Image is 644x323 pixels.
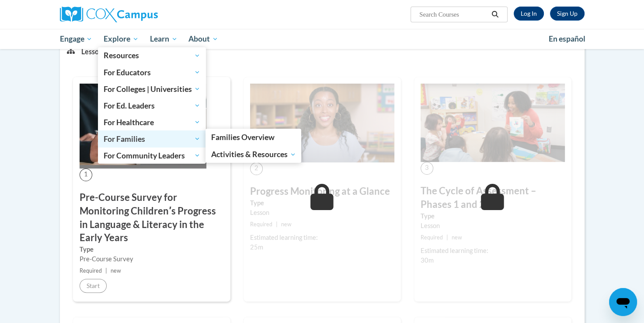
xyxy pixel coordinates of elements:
a: For Healthcare [98,114,206,130]
a: Families Overview [205,129,302,146]
span: Activities & Resources [211,149,296,160]
span: For Educators [104,67,200,77]
a: Log In [514,7,544,21]
img: Course Image [421,84,565,162]
span: | [446,234,448,241]
span: | [105,267,107,274]
div: Estimated learning time: [421,246,565,256]
button: Start [80,279,107,293]
div: Lesson [250,208,394,218]
div: Pre-Course Survey [80,254,224,264]
span: Engage [59,34,92,44]
button: Search [488,9,501,20]
label: Type [80,245,224,254]
span: For Ed. Leaders [104,100,200,111]
span: new [111,267,121,274]
div: Lesson [421,221,565,231]
h3: Pre-Course Survey for Monitoring Childrenʹs Progress in Language & Literacy in the Early Years [80,191,224,245]
span: For Community Leaders [104,150,200,161]
a: Learn [144,29,183,49]
span: About [188,34,218,44]
a: For Educators [98,64,206,81]
h3: Progress Monitoring at a Glance [250,185,394,198]
p: Lessons [81,47,106,56]
span: For Colleges | Universities [104,84,200,94]
span: 1 [80,169,92,181]
a: Activities & Resources [205,146,302,163]
img: Course Image [80,84,206,169]
a: For Community Leaders [98,147,206,164]
a: About [183,29,224,49]
span: Learn [150,34,178,44]
span: 3 [421,162,433,175]
span: new [452,234,462,241]
span: 30m [421,256,434,264]
label: Type [421,211,565,221]
a: Engage [54,29,98,49]
a: For Colleges | Universities [98,81,206,97]
a: Register [550,7,585,21]
a: En español [543,30,591,48]
a: Explore [98,29,144,49]
span: En español [549,34,585,43]
div: Estimated learning time: [250,233,394,242]
span: | [276,221,278,228]
img: Cox Campus [60,7,158,22]
iframe: Button to launch messaging window [609,288,637,316]
span: Families Overview [211,133,275,142]
h3: The Cycle of Assessment – Phases 1 and 2 [421,184,565,211]
a: Resources [98,47,206,64]
span: Explore [104,34,139,44]
div: Main menu [47,29,598,49]
span: Required [250,221,272,228]
span: For Healthcare [104,117,200,127]
label: Type [250,198,394,208]
span: 2 [250,162,263,175]
a: For Families [98,130,206,147]
input: Search Courses [418,9,488,20]
span: 25m [250,243,263,251]
a: For Ed. Leaders [98,97,206,114]
span: Required [80,267,102,274]
span: Required [421,234,443,241]
span: new [281,221,292,228]
a: Cox Campus [60,7,226,22]
span: For Families [104,133,200,144]
span: Resources [104,50,200,61]
img: Course Image [250,84,394,162]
